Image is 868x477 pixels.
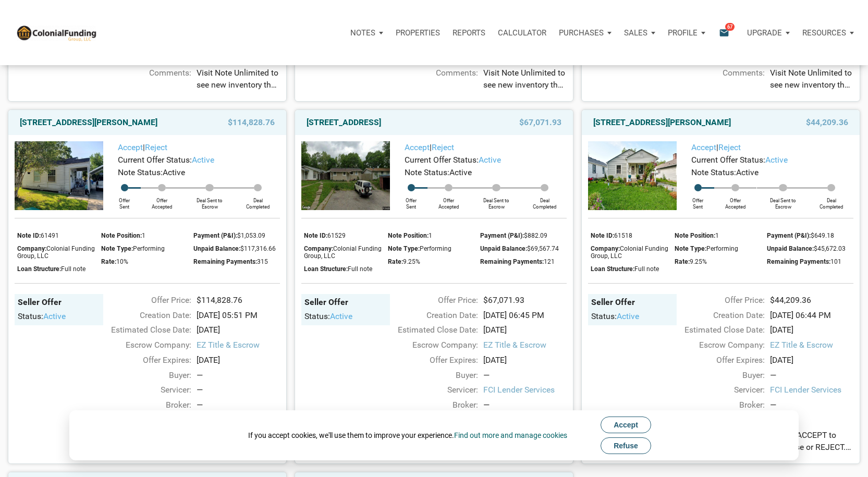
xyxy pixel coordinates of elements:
[591,311,617,321] span: Status:
[747,28,782,38] p: Upgrade
[98,324,192,336] div: Estimated Close Date:
[405,155,479,165] span: Current Offer Status:
[767,245,814,252] span: Unpaid Balance:
[184,191,236,210] div: Deal Sent to Escrow
[690,258,707,265] span: 9.25%
[240,245,276,252] span: $117,316.66
[405,142,430,152] a: Accept
[118,142,143,152] a: Accept
[480,232,524,239] span: Payment (P&I):
[765,294,859,307] div: $44,209.36
[304,311,330,321] span: Status:
[478,324,572,336] div: [DATE]
[671,339,765,351] div: Escrow Company:
[163,167,185,177] span: Active
[237,232,265,239] span: $1,053.09
[553,17,618,48] button: Purchases
[483,67,567,91] span: Visit Note Unlimited to see new inventory that meets all of [PERSON_NAME]’s Six Rules of Notes. F...
[236,191,280,210] div: Deal Completed
[348,265,372,273] span: Full note
[307,116,381,129] a: [STREET_ADDRESS]
[98,354,192,366] div: Offer Expires:
[118,167,163,177] span: Note Status:
[395,191,427,210] div: Offer Sent
[248,430,567,441] div: If you accept cookies, we'll use them to improve your experience.
[714,191,756,210] div: Offer Accepted
[197,67,280,91] span: Visit Note Unlimited to see new inventory that meets all of [PERSON_NAME]’s Six Rules of Notes. F...
[98,339,192,351] div: Escrow Company:
[671,324,765,336] div: Estimated Close Date:
[765,155,788,165] span: active
[108,191,141,210] div: Offer Sent
[765,324,859,336] div: [DATE]
[741,17,796,48] a: Upgrade
[193,232,237,239] span: Payment (P&I):
[591,297,673,308] div: Seller Offer
[18,311,43,321] span: Status:
[718,142,741,152] a: Reject
[454,431,567,439] a: Find out more and manage cookies
[228,116,275,129] span: $114,828.76
[725,22,735,31] span: 67
[770,67,853,91] span: Visit Note Unlimited to see new inventory that meets all of [PERSON_NAME]’s Six Rules of Notes. F...
[617,311,639,321] span: active
[453,28,485,38] p: Reports
[770,339,853,351] span: EZ Title & Escrow
[618,17,662,48] button: Sales
[385,354,479,366] div: Offer Expires:
[591,265,634,273] span: Loan Structure:
[197,384,280,396] div: —
[671,309,765,322] div: Creation Date:
[675,258,690,265] span: Rate:
[141,191,183,210] div: Offer Accepted
[634,265,659,273] span: Full note
[304,245,382,260] span: Colonial Funding Group, LLC
[614,421,638,429] span: Accept
[197,399,280,411] div: —
[385,309,479,322] div: Creation Date:
[806,116,848,129] span: $44,209.36
[449,167,472,177] span: Active
[327,232,346,239] span: 61529
[385,67,479,95] div: Comments:
[304,245,333,252] span: Company:
[671,67,765,95] div: Comments:
[523,191,567,210] div: Deal Completed
[519,116,561,129] span: $67,071.93
[192,155,214,165] span: active
[17,232,41,239] span: Note ID:
[257,258,268,265] span: 315
[691,155,765,165] span: Current Offer Status:
[591,245,620,252] span: Company:
[385,339,479,351] div: Escrow Company:
[662,17,712,48] button: Profile
[796,17,860,48] button: Resources
[478,354,572,366] div: [DATE]
[770,384,853,396] span: FCI Lender Services
[98,67,192,95] div: Comments:
[483,384,567,396] span: FCI Lender Services
[498,28,546,38] p: Calculator
[191,324,285,336] div: [DATE]
[116,258,128,265] span: 10%
[706,245,738,252] span: Performing
[470,191,523,210] div: Deal Sent to Escrow
[43,311,66,321] span: active
[385,369,479,382] div: Buyer:
[133,245,165,252] span: Performing
[601,417,651,433] button: Accept
[671,369,765,382] div: Buyer:
[591,245,668,260] span: Colonial Funding Group, LLC
[17,245,95,260] span: Colonial Funding Group, LLC
[191,309,285,322] div: [DATE] 05:51 PM
[405,167,449,177] span: Note Status:
[483,369,567,382] div: —
[405,142,454,152] span: |
[479,155,501,165] span: active
[767,258,830,265] span: Remaining Payments:
[304,265,348,273] span: Loan Structure:
[736,167,759,177] span: Active
[101,232,142,239] span: Note Position:
[388,232,429,239] span: Note Position:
